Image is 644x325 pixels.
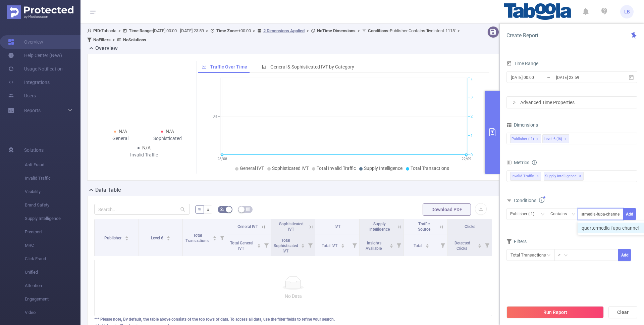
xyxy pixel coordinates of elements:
span: Solutions [24,143,44,157]
i: icon: close [564,137,567,141]
i: icon: caret-up [213,235,216,237]
i: icon: caret-up [389,243,393,245]
a: Usage Notification [8,62,63,76]
i: icon: caret-down [389,245,393,247]
tspan: 0 [471,153,473,157]
li: Level 6 (l6) [542,134,569,143]
i: icon: caret-up [478,243,482,245]
span: Level 6 [151,236,164,240]
span: > [455,28,462,33]
p: No Data [100,292,486,300]
span: ✕ [579,172,582,180]
span: Traffic Over Time [210,64,247,69]
span: Passport [25,225,80,239]
span: Dimensions [506,122,538,128]
span: Unified [25,266,80,279]
u: 2 Dimensions Applied [263,28,305,33]
span: ✕ [536,172,539,180]
span: Reports [24,108,41,113]
span: Time Range [506,61,538,66]
i: icon: user [87,29,93,33]
i: Filter menu [217,219,227,256]
tspan: 1 [471,134,473,138]
span: Sophisticated IVT [272,166,309,171]
span: Publisher Contains 'liveintent-1118' [368,28,455,33]
button: Download PDF [423,203,471,216]
div: Sort [341,243,345,247]
span: Conditions [514,198,544,203]
div: Publisher (l1) [512,135,534,143]
span: > [251,28,257,33]
i: icon: caret-down [426,245,429,247]
tspan: 2 [471,114,473,119]
i: icon: line-chart [202,64,206,69]
span: Supply Intelligence [544,172,584,181]
span: Traffic Source [418,222,430,232]
b: Time Range: [129,28,153,33]
span: Anti-Fraud [25,158,80,172]
i: icon: caret-up [257,243,261,245]
span: N/A [142,145,151,150]
span: Taboola [DATE] 00:00 - [DATE] 23:59 +00:00 [87,28,462,42]
span: # [207,207,210,212]
i: icon: down [541,212,545,217]
span: Total Transactions [185,233,210,243]
span: Visibility [25,185,80,198]
span: Publisher [104,236,122,240]
i: icon: caret-down [478,245,482,247]
span: Attention [25,279,80,292]
div: ≥ [558,249,565,261]
a: Overview [8,35,43,49]
span: Sophisticated IVT [279,222,304,232]
span: Brand Safety [25,198,80,212]
span: % [198,207,201,212]
span: Supply Intelligence [369,222,390,232]
b: No Time Dimensions [317,28,356,33]
div: Sort [166,235,170,239]
i: icon: caret-up [426,243,429,245]
span: > [111,37,117,42]
span: General IVT [240,166,264,171]
h2: Overview [95,44,118,52]
b: PID: [93,28,101,33]
div: Invalid Traffic [120,151,168,158]
i: icon: bg-colors [220,207,224,211]
b: No Solutions [123,37,146,42]
tspan: 22/09 [461,157,471,161]
i: icon: table [246,207,250,211]
i: Filter menu [350,234,359,256]
span: N/A [119,129,127,134]
button: Run Report [506,306,604,318]
h2: Data Table [95,186,121,194]
span: Clicks [465,224,475,229]
div: Sort [478,243,482,247]
i: icon: caret-down [213,238,216,240]
i: icon: caret-up [301,243,305,245]
span: N/A [166,129,174,134]
span: Invalid Traffic [25,172,80,185]
img: Protected Media [7,5,73,19]
i: icon: down [564,253,568,258]
button: Add [623,208,636,220]
span: > [305,28,311,33]
span: Total Transactions [411,166,449,171]
i: Filter menu [438,234,447,256]
b: Time Zone: [216,28,238,33]
b: Conditions : [368,28,390,33]
span: Detected Clicks [454,241,470,251]
button: Add [618,249,631,261]
span: General IVT [237,224,258,229]
span: Insights Available [366,241,383,251]
i: icon: caret-down [125,238,128,240]
div: Contains [550,208,572,220]
b: No Filters [93,37,111,42]
i: Filter menu [306,234,315,256]
div: Level 6 (l6) [544,135,562,143]
i: icon: caret-down [167,238,170,240]
div: Sort [301,243,305,247]
span: Invalid Traffic [510,172,541,181]
li: Publisher (l1) [510,134,541,143]
div: Sophisticated [144,135,192,142]
span: Supply Intelligence [25,212,80,225]
span: Total General IVT [230,241,253,251]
